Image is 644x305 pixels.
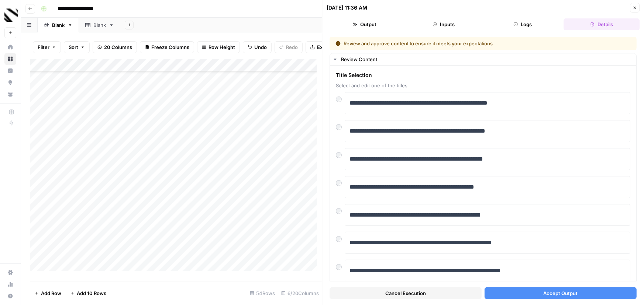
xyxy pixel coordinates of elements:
div: Blank [93,21,106,29]
button: Review Content [330,53,637,65]
span: Filter [38,43,49,51]
div: Review Content [341,56,632,63]
button: Cancel Execution [330,287,482,299]
span: Export CSV [317,43,343,51]
button: Undo [243,41,272,53]
a: Blank [79,18,120,32]
span: Cancel Execution [385,290,426,297]
button: Freeze Columns [140,41,194,53]
button: Add Row [30,287,66,299]
button: Output [327,18,403,30]
button: Add 10 Rows [66,287,111,299]
button: Accept Output [485,287,637,299]
span: Select and edit one of the titles [336,82,631,89]
a: Browse [4,53,16,65]
span: Undo [254,43,267,51]
span: Add Row [41,290,61,297]
img: Canyon Logo [4,8,18,22]
button: Help + Support [4,290,16,302]
button: Filter [33,41,61,53]
div: Review and approve content to ensure it meets your expectations [336,40,562,47]
a: Opportunities [4,77,16,88]
span: Accept Output [544,290,578,297]
button: Redo [275,41,303,53]
button: Inputs [406,18,482,30]
div: [DATE] 11:36 AM [327,4,368,11]
button: 20 Columns [93,41,137,53]
div: 54 Rows [247,287,278,299]
a: Blank [38,18,79,32]
span: Title Selection [336,71,631,79]
a: Settings [4,267,16,278]
button: Row Height [197,41,240,53]
a: Usage [4,278,16,290]
a: Your Data [4,88,16,100]
a: Insights [4,65,16,77]
div: Blank [52,21,65,29]
button: Export CSV [306,41,348,53]
button: Details [564,18,640,30]
span: 20 Columns [104,43,132,51]
span: Add 10 Rows [77,290,106,297]
button: Logs [485,18,561,30]
button: Workspace: Canyon [4,6,16,24]
div: 6/20 Columns [278,287,322,299]
span: Row Height [209,43,235,51]
span: Sort [69,43,78,51]
a: Home [4,41,16,53]
span: Redo [286,43,298,51]
span: Freeze Columns [151,43,189,51]
button: Sort [64,41,90,53]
